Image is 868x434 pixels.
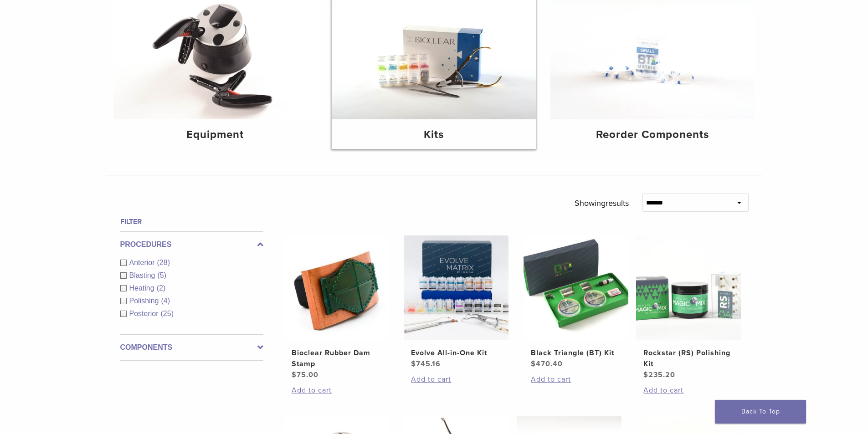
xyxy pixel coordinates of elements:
[643,370,648,379] span: $
[643,370,675,379] bdi: 235.20
[161,297,170,305] span: (4)
[636,235,741,340] img: Rockstar (RS) Polishing Kit
[129,310,161,317] span: Posterior
[292,370,297,379] span: $
[558,127,747,143] h4: Reorder Components
[531,347,621,358] h2: Black Triangle (BT) Kit
[411,374,501,385] a: Add to cart: “Evolve All-in-One Kit”
[531,359,536,368] span: $
[129,284,157,292] span: Heating
[715,400,806,424] a: Back To Top
[404,235,508,340] img: Evolve All-in-One Kit
[292,385,382,396] a: Add to cart: “Bioclear Rubber Dam Stamp”
[403,235,509,369] a: Evolve All-in-One KitEvolve All-in-One Kit $745.16
[524,235,628,340] img: Black Triangle (BT) Kit
[636,235,742,380] a: Rockstar (RS) Polishing KitRockstar (RS) Polishing Kit $235.20
[643,347,734,369] h2: Rockstar (RS) Polishing Kit
[120,239,263,250] label: Procedures
[284,235,390,380] a: Bioclear Rubber Dam StampBioclear Rubber Dam Stamp $75.00
[575,194,629,213] p: Showing results
[129,297,161,305] span: Polishing
[157,259,170,266] span: (28)
[161,310,174,317] span: (25)
[411,359,441,368] bdi: 745.16
[121,127,310,143] h4: Equipment
[643,385,734,396] a: Add to cart: “Rockstar (RS) Polishing Kit”
[411,359,416,368] span: $
[292,370,318,379] bdi: 75.00
[531,359,563,368] bdi: 470.40
[292,347,382,369] h2: Bioclear Rubber Dam Stamp
[157,271,166,279] span: (5)
[120,342,263,353] label: Components
[531,374,621,385] a: Add to cart: “Black Triangle (BT) Kit”
[339,127,529,143] h4: Kits
[157,284,166,292] span: (2)
[129,259,157,266] span: Anterior
[120,216,263,227] h4: Filter
[129,271,158,279] span: Blasting
[411,347,501,358] h2: Evolve All-in-One Kit
[523,235,629,369] a: Black Triangle (BT) KitBlack Triangle (BT) Kit $470.40
[284,235,389,340] img: Bioclear Rubber Dam Stamp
